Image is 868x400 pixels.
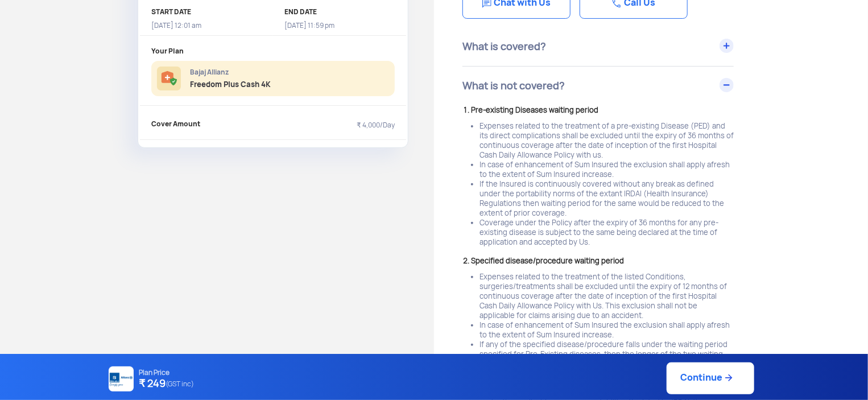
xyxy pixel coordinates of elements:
[480,160,734,179] li: In case of enhancement of Sum Insured the exclusion shall apply afresh to the extent of Sum Insur...
[723,372,734,383] img: ic_arrow_forward_blue.svg
[480,340,734,369] li: If any of the specified disease/procedure falls under the waiting period specified for Pre-Existi...
[151,120,200,130] p: Cover Amount
[667,362,754,394] a: Continue
[157,67,181,90] img: ic_plan2.png
[190,67,271,78] div: Bajaj Allianz
[109,366,134,391] img: ic_bajajlogo.png
[480,121,734,160] li: Expenses related to the treatment of a pre-existing Disease (PED) and its direct complications sh...
[462,67,734,105] div: What is not covered?
[151,19,262,32] div: [DATE] 12:01 am
[151,47,395,55] p: Your Plan
[139,377,195,391] h4: ₹ 249
[480,218,734,247] li: Coverage under the Policy after the expiry of 36 months for any pre-existing disease is subject t...
[284,19,395,32] div: [DATE] 11:59 pm
[139,369,195,377] p: Plan Price
[480,179,734,218] li: If the Insured is continuously covered without any break as defined under the portability norms o...
[471,105,734,116] div: Pre-existing Diseases waiting period
[357,120,395,130] p: ₹ 4,000/Day
[462,27,734,66] div: What is covered?
[151,8,262,16] p: START DATE
[190,79,271,90] div: Freedom Plus Cash 4K
[284,8,395,16] p: END DATE
[480,272,734,320] li: Expenses related to the treatment of the listed Conditions, surgeries/treatments shall be exclude...
[471,256,734,266] div: Specified disease/procedure waiting period
[480,320,734,340] li: In case of enhancement of Sum Insured the exclusion shall apply afresh to the extent of Sum Insur...
[166,377,195,391] span: (GST inc)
